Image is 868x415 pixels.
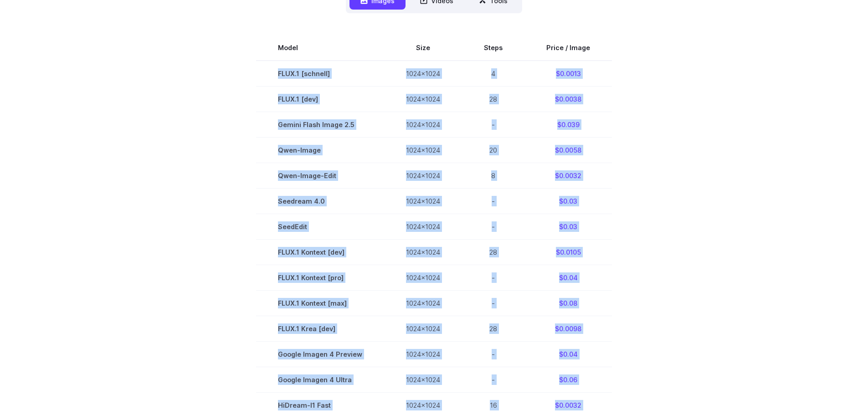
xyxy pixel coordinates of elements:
[256,367,384,393] td: Google Imagen 4 Ultra
[256,189,384,214] td: Seedream 4.0
[462,137,524,163] td: 20
[524,35,612,61] th: Price / Image
[462,112,524,137] td: -
[462,342,524,367] td: -
[524,86,612,112] td: $0.0038
[278,119,362,130] span: Gemini Flash Image 2.5
[462,265,524,291] td: -
[256,265,384,291] td: FLUX.1 Kontext [pro]
[384,163,462,188] td: 1024x1024
[462,189,524,214] td: -
[462,291,524,316] td: -
[524,61,612,87] td: $0.0013
[384,240,462,265] td: 1024x1024
[256,61,384,87] td: FLUX.1 [schnell]
[462,86,524,112] td: 28
[384,61,462,87] td: 1024x1024
[384,342,462,367] td: 1024x1024
[256,137,384,163] td: Qwen-Image
[462,367,524,393] td: -
[384,265,462,291] td: 1024x1024
[384,35,462,61] th: Size
[256,86,384,112] td: FLUX.1 [dev]
[384,316,462,342] td: 1024x1024
[524,214,612,240] td: $0.03
[524,316,612,342] td: $0.0098
[256,240,384,265] td: FLUX.1 Kontext [dev]
[256,214,384,240] td: SeedEdit
[384,214,462,240] td: 1024x1024
[256,342,384,367] td: Google Imagen 4 Preview
[524,240,612,265] td: $0.0105
[524,137,612,163] td: $0.0058
[462,163,524,188] td: 8
[256,163,384,188] td: Qwen-Image-Edit
[462,61,524,87] td: 4
[462,35,524,61] th: Steps
[384,189,462,214] td: 1024x1024
[462,240,524,265] td: 28
[462,316,524,342] td: 28
[256,291,384,316] td: FLUX.1 Kontext [max]
[524,163,612,188] td: $0.0032
[384,367,462,393] td: 1024x1024
[462,214,524,240] td: -
[384,86,462,112] td: 1024x1024
[384,112,462,137] td: 1024x1024
[524,367,612,393] td: $0.06
[384,137,462,163] td: 1024x1024
[256,35,384,61] th: Model
[524,342,612,367] td: $0.04
[524,112,612,137] td: $0.039
[524,291,612,316] td: $0.08
[524,265,612,291] td: $0.04
[524,189,612,214] td: $0.03
[256,316,384,342] td: FLUX.1 Krea [dev]
[384,291,462,316] td: 1024x1024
